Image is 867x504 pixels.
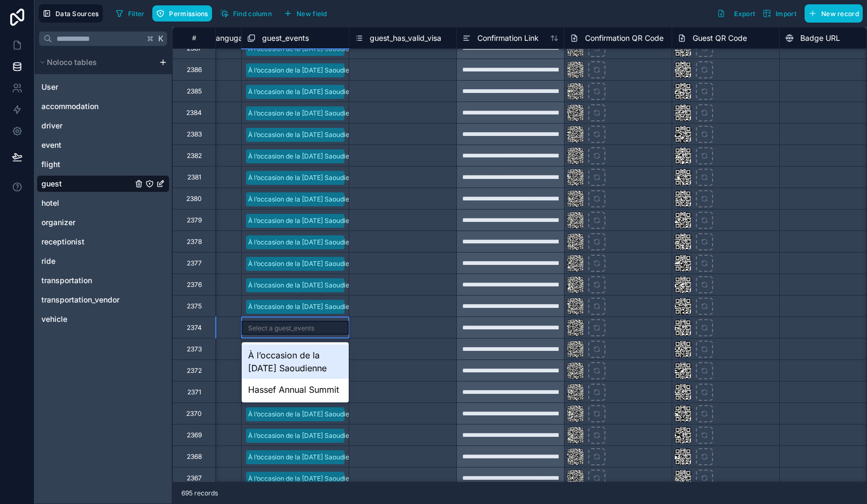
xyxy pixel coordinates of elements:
[187,280,202,289] div: 2376
[248,195,361,204] div: À l’occasion de la [DATE] Saoudienne
[242,344,349,379] div: À l’occasion de la [DATE] Saoudienne
[248,130,361,140] div: À l’occasion de la [DATE] Saoudienne
[248,173,361,183] div: À l’occasion de la [DATE] Saoudienne
[216,5,276,21] button: Find column
[248,474,361,484] div: À l’occasion de la [DATE] Saoudienne
[187,431,202,440] div: 2369
[713,4,759,23] button: Export
[297,10,327,18] span: New field
[248,216,361,226] div: À l’occasion de la [DATE] Saoudienne
[805,4,863,23] button: New record
[39,4,103,23] button: Data Sources
[181,34,207,42] div: #
[693,33,747,44] span: Guest QR Code
[800,4,863,23] a: New record
[187,323,202,332] div: 2374
[248,66,361,75] div: À l’occasion de la [DATE] Saoudienne
[280,5,331,21] button: New field
[187,388,201,397] div: 2371
[776,10,796,18] span: Import
[187,66,202,74] div: 2386
[187,216,202,225] div: 2379
[477,33,539,44] span: Confirmation Link
[187,259,202,268] div: 2377
[242,379,349,400] div: Hassef Annual Summit
[152,5,212,21] button: Permissions
[248,237,361,247] div: À l’occasion de la [DATE] Saoudienne
[262,33,309,44] span: guest_events
[759,4,800,23] button: Import
[187,130,202,139] div: 2383
[248,44,361,54] div: À l’occasion de la [DATE] Saoudienne
[181,489,218,498] span: 695 records
[248,280,361,290] div: À l’occasion de la [DATE] Saoudienne
[152,5,216,21] a: Permissions
[187,474,202,483] div: 2367
[248,452,361,462] div: À l’occasion de la [DATE] Saoudienne
[187,452,202,461] div: 2368
[248,259,361,269] div: À l’occasion de la [DATE] Saoudienne
[800,33,840,44] span: Badge URL
[186,109,202,117] div: 2384
[233,10,272,18] span: Find column
[585,33,664,44] span: Confirmation QR Code
[248,324,314,333] div: Select a guest_events
[248,87,361,97] div: À l’occasion de la [DATE] Saoudienne
[187,87,202,96] div: 2385
[187,173,201,182] div: 2381
[187,345,202,354] div: 2373
[169,10,208,18] span: Permissions
[248,409,361,419] div: À l’occasion de la [DATE] Saoudienne
[111,5,149,21] button: Filter
[187,302,202,311] div: 2375
[128,10,145,18] span: Filter
[157,35,165,42] span: K
[186,409,202,418] div: 2370
[186,195,202,203] div: 2380
[248,431,361,441] div: À l’occasion de la [DATE] Saoudienne
[187,366,202,375] div: 2372
[821,10,859,18] span: New record
[734,10,755,18] span: Export
[248,109,361,118] div: À l’occasion de la [DATE] Saoudienne
[187,152,202,160] div: 2382
[187,237,202,246] div: 2378
[370,33,441,44] span: guest_has_valid_visa
[248,302,361,312] div: À l’occasion de la [DATE] Saoudienne
[55,10,99,18] span: Data Sources
[248,152,361,161] div: À l’occasion de la [DATE] Saoudienne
